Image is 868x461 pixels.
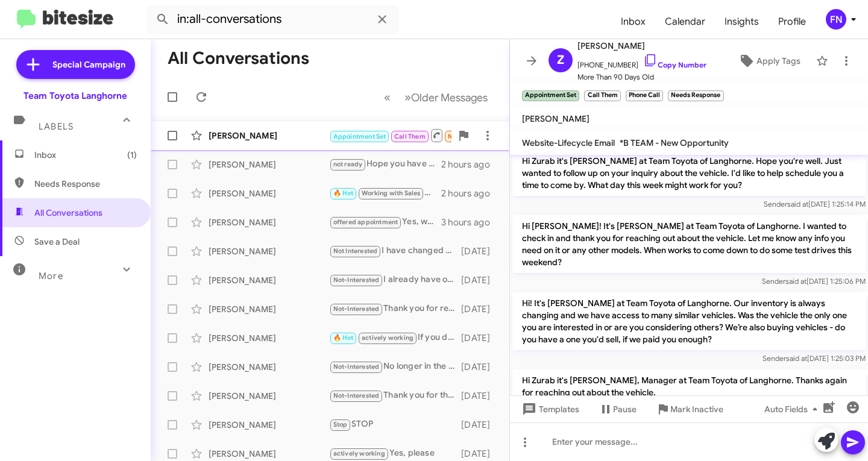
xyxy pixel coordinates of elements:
span: Labels [39,121,74,132]
span: said at [785,277,807,286]
div: 2 hours ago [441,187,500,199]
span: More Than 90 Days Old [577,71,706,83]
div: If you do $56k I come first thing [DATE] morning. [329,331,461,345]
div: [PERSON_NAME] [209,187,329,199]
span: Mark Inactive [670,398,723,420]
div: I have changed my mind. Please cancel. [329,244,461,258]
div: [PERSON_NAME] [209,361,329,373]
span: [PHONE_NUMBER] [577,53,706,71]
span: Stop [333,421,348,428]
div: FN [826,9,846,30]
div: [DATE] [461,332,500,344]
div: [PERSON_NAME] [209,245,329,257]
button: Templates [510,398,589,420]
button: Next [397,85,495,110]
span: *B TEAM - New Opportunity [620,137,729,148]
span: said at [787,199,808,209]
div: [PERSON_NAME] [209,130,329,142]
div: [PERSON_NAME] [209,332,329,344]
span: Inbox [34,149,137,161]
span: Special Campaign [52,58,125,71]
span: said at [786,354,807,363]
div: 2 hours ago [441,158,500,171]
span: Sender [DATE] 1:25:06 PM [762,277,866,286]
div: Inbound Call [329,128,451,143]
button: Pause [589,398,646,420]
span: Sender [DATE] 1:25:14 PM [764,199,866,209]
span: 🔥 Hot [333,189,354,197]
p: Hi [PERSON_NAME]! It's [PERSON_NAME] at Team Toyota of Langhorne. I wanted to check in and thank ... [512,215,866,273]
div: [DATE] [461,303,500,315]
div: [DATE] [461,448,500,460]
span: Profile [769,4,816,39]
div: Thank you for the follow up though. I appreciate you reaching out [329,389,461,403]
button: Apply Tags [728,50,810,72]
small: Appointment Set [522,90,579,101]
span: Working with Sales [362,189,421,197]
span: not ready [333,160,363,168]
button: FN [816,9,855,30]
button: Auto Fields [755,398,832,420]
div: 3 hours ago [441,216,500,228]
div: [PERSON_NAME] [209,274,329,286]
a: Calendar [655,4,715,39]
div: Yes, we have availability [DATE] after 6. What time works best for you to bring in your Ford Esca... [329,215,441,229]
div: [DATE] [461,245,500,257]
div: [PERSON_NAME] [209,419,329,431]
div: Thank you for getting back to me. I understand your position, but $40k OTD is above what I can do... [329,186,441,200]
div: Yes, please [329,447,461,460]
span: Older Messages [411,91,488,104]
span: « [384,90,391,105]
div: [DATE] [461,274,500,286]
span: offered appointment [333,218,398,226]
div: I already have one, no longer need thanks [329,273,461,287]
span: Not-Interested [333,392,380,400]
span: Z [557,51,564,70]
div: [DATE] [461,390,500,402]
span: Auto Fields [764,398,822,420]
div: [PERSON_NAME] [209,448,329,460]
span: Not-Interested [333,276,380,284]
a: Insights [715,4,769,39]
div: [PERSON_NAME] [209,303,329,315]
span: Pause [613,398,637,420]
span: Website-Lifecycle Email [522,137,615,148]
input: Search [146,5,399,34]
a: Special Campaign [16,50,135,79]
a: Copy Number [643,60,706,69]
small: Needs Response [668,90,723,101]
button: Mark Inactive [646,398,733,420]
span: » [404,90,411,105]
div: No longer in the market thanks [329,360,461,374]
button: Previous [377,85,398,110]
span: Not Interested [333,247,378,255]
div: Hope you have a great day also! When I am ready I will let you know what I am looking for. [329,157,441,171]
span: Not-Interested [333,363,380,371]
small: Phone Call [626,90,663,101]
div: Thank you for reaching out. Unfortunately we've already gone ahead with our car purchase. [329,302,461,316]
span: actively working [333,450,385,457]
div: [PERSON_NAME] [209,390,329,402]
span: Not-Interested [333,305,380,313]
span: Needs Response [448,133,499,140]
p: Hi! It's [PERSON_NAME] at Team Toyota of Langhorne. Our inventory is always changing and we have ... [512,292,866,350]
div: [DATE] [461,361,500,373]
small: Call Them [584,90,620,101]
span: Sender [DATE] 1:25:03 PM [763,354,866,363]
div: [PERSON_NAME] [209,158,329,171]
p: Hi Zurab it's [PERSON_NAME] at Team Toyota of Langhorne. Hope you're well. Just wanted to follow ... [512,150,866,196]
span: [PERSON_NAME] [577,39,706,53]
span: Needs Response [34,178,137,190]
span: Call Them [394,133,426,140]
span: 🔥 Hot [333,334,354,342]
span: All Conversations [34,207,102,219]
a: Inbox [611,4,655,39]
h1: All Conversations [168,49,309,68]
span: More [39,271,63,281]
span: [PERSON_NAME] [522,113,590,124]
span: (1) [127,149,137,161]
span: Save a Deal [34,236,80,248]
